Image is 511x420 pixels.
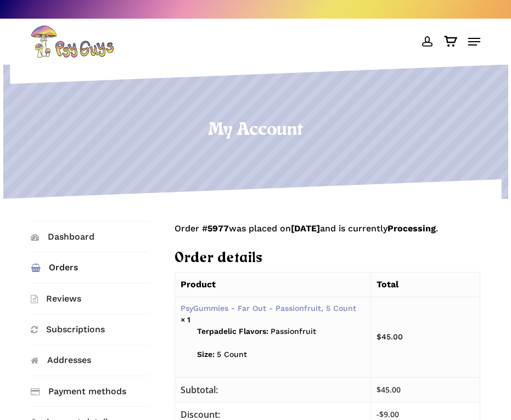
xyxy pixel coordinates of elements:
a: Navigation Menu [468,36,480,47]
a: Subscriptions [31,314,149,344]
a: Cart [438,25,463,58]
bdi: 45.00 [377,332,403,341]
p: 5 Count [197,349,365,372]
th: Product [175,272,371,297]
img: PsyGuys [31,25,114,58]
p: Passionfruit [197,326,365,349]
a: Reviews [31,283,149,314]
th: Subtotal: [175,377,371,402]
mark: Processing [388,223,436,234]
span: $ [377,332,381,341]
span: 45.00 [377,384,401,395]
th: Total [371,272,480,297]
strong: × 1 [181,315,190,324]
span: $ [379,409,384,419]
h2: Order details [175,249,480,268]
span: $ [377,384,381,395]
a: Addresses [31,345,149,376]
mark: [DATE] [291,223,320,234]
strong: Size: [197,349,215,360]
span: 9.00 [379,409,399,419]
a: Dashboard [31,222,149,252]
mark: 5977 [207,223,229,234]
p: Order # was placed on and is currently . [175,221,480,249]
a: Payment methods [31,376,149,406]
a: Orders [31,252,149,282]
strong: Terpadelic Flavors: [197,326,268,337]
a: PsyGummies - Far Out - Passionfruit, 5 Count [181,304,356,313]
